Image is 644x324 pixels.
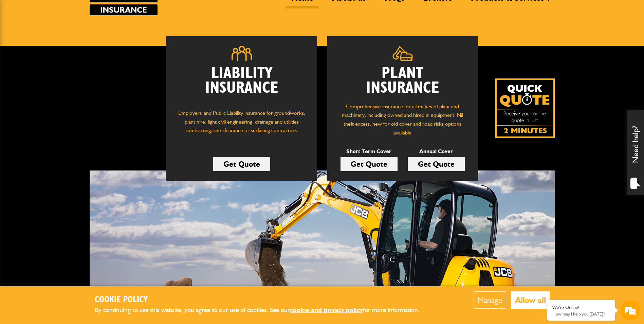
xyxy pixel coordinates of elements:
[474,291,506,309] button: Manage
[177,109,307,141] p: Employers' and Public Liability insurance for groundworks, plant hire, light civil engineering, d...
[408,147,465,156] p: Annual Cover
[95,295,431,305] h2: Cookie Policy
[213,157,270,171] a: Get Quote
[495,78,555,138] img: Quick Quote
[511,291,550,309] button: Allow all
[552,305,610,310] div: We're Online!
[177,66,307,102] h2: Liability Insurance
[341,147,398,156] p: Short Term Cover
[337,66,468,95] h2: Plant Insurance
[627,110,644,195] div: Need help?
[337,102,468,137] p: Comprehensive insurance for all makes of plant and machinery, including owned and hired in equipm...
[552,311,610,317] p: How may I help you today?
[408,157,465,171] a: Get Quote
[290,306,363,314] a: cookie and privacy policy
[95,305,431,316] p: By continuing to use this website, you agree to our use of cookies. See our for more information.
[341,157,398,171] a: Get Quote
[495,78,555,138] a: Get your insurance quote isn just 2-minutes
